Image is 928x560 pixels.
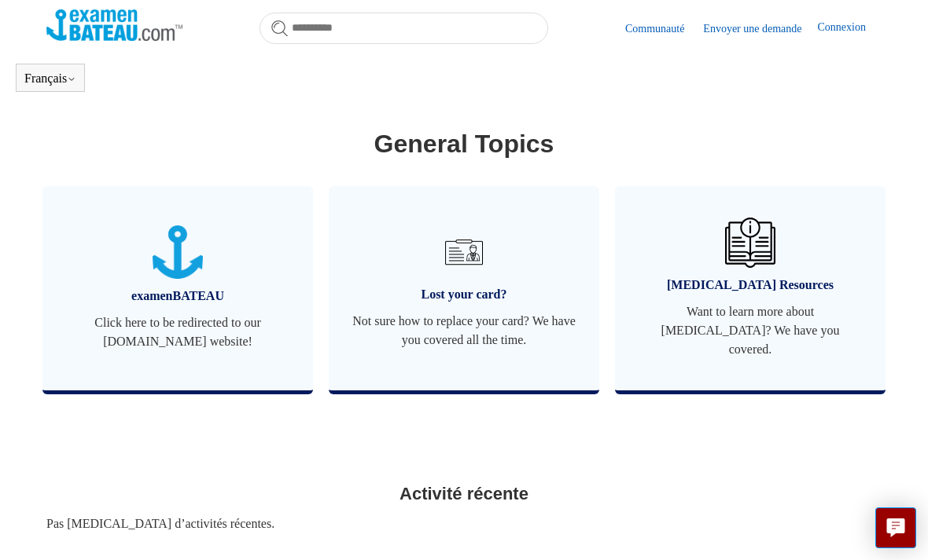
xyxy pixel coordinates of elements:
span: Want to learn more about [MEDICAL_DATA]? We have you covered. [639,302,862,359]
div: Pas [MEDICAL_DATA] d’activités récentes. [46,514,882,533]
img: Page d’accueil du Centre d’aide Examen Bateau [46,9,182,41]
span: Click here to be redirected to our [DOMAIN_NAME] website! [66,313,289,351]
span: Not sure how to replace your card? We have you covered all the time. [352,312,576,350]
span: [MEDICAL_DATA] Resources [639,276,862,295]
button: Français [24,71,76,86]
h2: Activité récente [46,481,882,507]
a: examenBATEAU Click here to be redirected to our [DOMAIN_NAME] website! [42,186,313,390]
a: [MEDICAL_DATA] Resources Want to learn more about [MEDICAL_DATA]? We have you covered. [615,186,886,390]
h1: General Topics [46,125,882,163]
a: Lost your card? Not sure how to replace your card? We have you covered all the time. [329,186,599,390]
span: Lost your card? [352,285,576,304]
a: Envoyer une demande [703,20,817,37]
input: Rechercher [260,13,548,44]
a: Connexion [818,19,882,38]
img: 01JTNN85WSQ5FQ6HNXPDSZ7SRA [153,225,203,280]
span: examenBATEAU [66,287,289,306]
a: Communauté [625,20,700,37]
img: 01JRG6G4NA4NJ1BVG8MJM761YH [439,227,489,277]
button: Live chat [875,507,916,548]
img: 01JHREV2E6NG3DHE8VTG8QH796 [725,218,775,268]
